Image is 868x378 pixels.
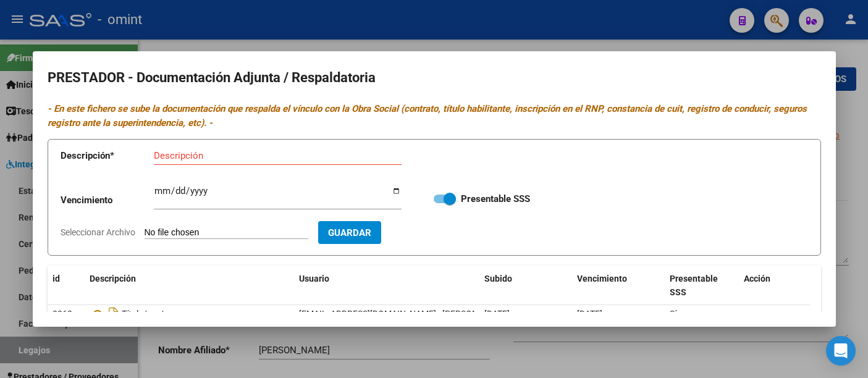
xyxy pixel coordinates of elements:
[294,266,479,306] datatable-header-cell: Usuario
[739,266,801,306] datatable-header-cell: Acción
[299,274,329,283] span: Usuario
[48,103,807,128] i: - En este fichero se sube la documentación que respalda el vínculo con la Obra Social (contrato, ...
[53,274,60,283] span: id
[61,193,154,208] p: Vencimiento
[53,309,72,319] span: 3362
[577,309,602,319] span: [DATE]
[744,274,770,283] span: Acción
[85,266,294,306] datatable-header-cell: Descripción
[122,309,181,319] span: Título/rnp/arca
[572,266,665,306] datatable-header-cell: Vencimiento
[61,149,154,163] p: Descripción
[665,266,739,306] datatable-header-cell: Presentable SSS
[318,221,381,244] button: Guardar
[48,266,85,306] datatable-header-cell: id
[48,66,821,90] h2: PRESTADOR - Documentación Adjunta / Respaldatoria
[826,336,856,366] div: Open Intercom Messenger
[328,227,371,238] span: Guardar
[670,309,676,319] span: Sí
[461,193,530,204] strong: Presentable SSS
[484,309,510,319] span: [DATE]
[299,309,508,319] span: [EMAIL_ADDRESS][DOMAIN_NAME] - [PERSON_NAME]
[61,227,135,237] span: Seleccionar Archivo
[484,274,512,283] span: Subido
[90,274,136,283] span: Descripción
[577,274,627,283] span: Vencimiento
[670,274,718,298] span: Presentable SSS
[479,266,572,306] datatable-header-cell: Subido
